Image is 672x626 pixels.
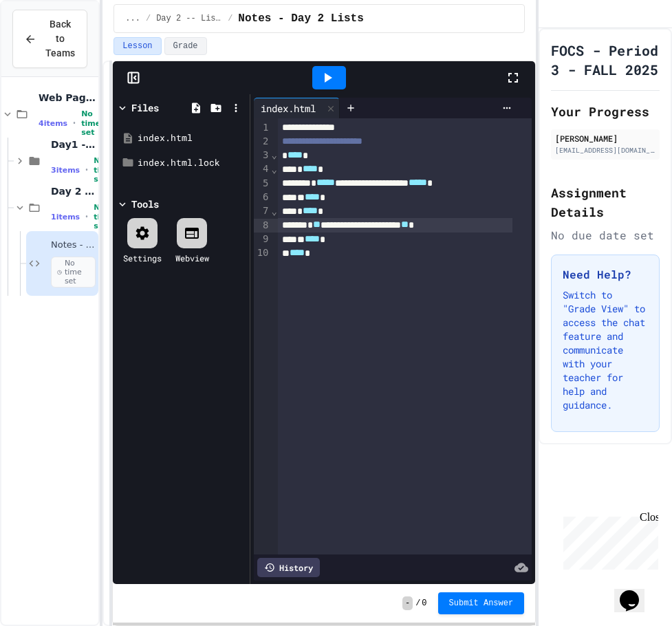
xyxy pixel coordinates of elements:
span: • [73,118,76,129]
div: index.html [254,101,323,116]
span: No time set [81,109,100,137]
span: • [85,211,88,222]
div: 9 [254,233,271,246]
span: Day 2 -- Lists Plus... [156,13,222,24]
button: Grade [164,37,207,55]
span: 4 items [39,119,67,128]
span: 3 items [51,166,80,175]
div: [EMAIL_ADDRESS][DOMAIN_NAME] [555,145,655,155]
div: index.html.lock [138,156,245,170]
span: Notes - Day 2 Lists [238,10,363,27]
span: ... [125,13,140,24]
button: Back to Teams [12,10,87,68]
span: Fold line [271,206,278,217]
span: Fold line [271,149,278,160]
span: 0 [422,598,426,609]
p: Switch to "Grade View" to access the chat feature and communicate with your teacher for help and ... [563,288,648,412]
h1: FOCS - Period 3 - FALL 2025 [551,41,660,79]
span: No time set [94,203,113,230]
div: [PERSON_NAME] [555,132,655,144]
div: 4 [254,162,271,176]
div: History [257,558,320,577]
iframe: chat widget [614,571,658,612]
div: 3 [254,149,271,162]
div: 6 [254,191,271,204]
span: Fold line [271,164,278,175]
span: No time set [51,257,96,288]
span: Day 2 -- Lists Plus... [51,185,96,197]
h2: Assignment Details [551,183,660,222]
span: - [402,596,413,610]
h3: Need Help? [563,266,648,283]
span: Submit Answer [449,598,514,609]
div: 10 [254,246,271,260]
div: index.html [254,98,340,118]
div: 1 [254,121,271,135]
div: Webview [175,252,209,264]
button: Submit Answer [438,592,525,614]
h2: Your Progress [551,102,660,121]
div: 5 [254,177,271,191]
button: Lesson [113,37,161,55]
span: / [228,13,232,24]
span: Web Pages [39,91,96,104]
span: No time set [94,156,113,184]
div: No due date set [551,227,660,244]
div: 7 [254,204,271,218]
div: 2 [254,135,271,149]
span: Back to Teams [45,17,76,61]
span: • [85,164,88,175]
span: / [146,13,151,24]
div: Files [131,100,159,115]
div: index.html [138,131,245,145]
span: Day1 -- My First Page [51,138,96,151]
span: / [415,598,420,609]
div: Settings [123,252,162,264]
span: 1 items [51,213,80,222]
span: Notes - Day 2 Lists [51,239,96,251]
div: Tools [131,197,159,211]
div: 8 [254,219,271,233]
div: Chat with us now!Close [6,6,95,87]
iframe: chat widget [558,511,658,570]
